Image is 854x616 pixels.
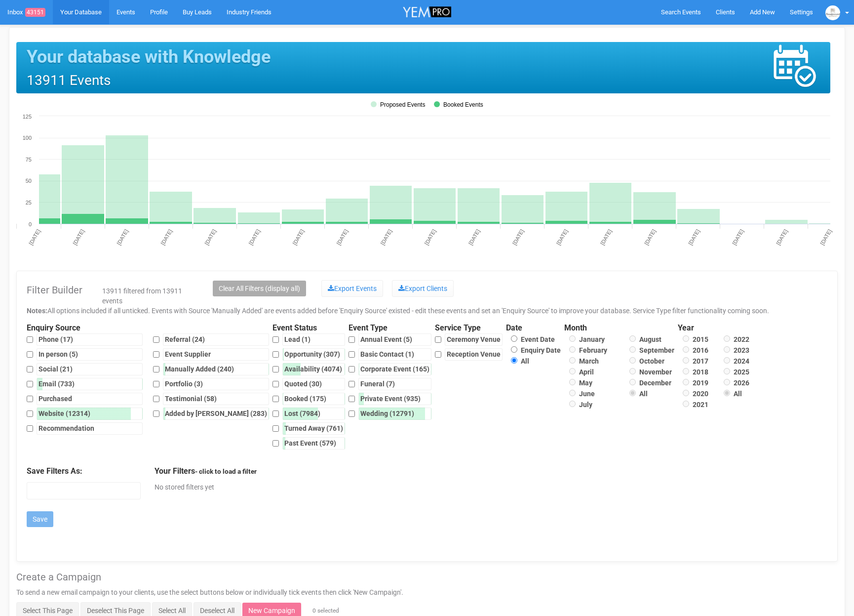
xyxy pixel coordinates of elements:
[37,363,143,375] div: Social (21)
[435,348,441,361] input: Reception Venue
[719,390,742,398] label: All
[678,379,708,387] label: 2019
[678,401,708,409] label: 2021
[349,333,355,346] input: Annual Event (5)
[26,200,32,205] tspan: 25
[569,368,576,374] input: April
[564,346,607,354] label: February
[424,228,437,246] tspan: [DATE]
[678,368,708,376] label: 2018
[506,346,561,354] label: Enquiry Date
[683,401,689,407] input: 2021
[443,101,483,108] tspan: Booked Events
[349,363,355,375] input: Corporate Event (165)
[26,157,32,163] tspan: 75
[37,393,143,405] div: Purchased
[27,348,33,361] input: In person (5)
[819,228,833,246] tspan: [DATE]
[272,437,279,450] input: Past Event (579)
[435,333,441,346] input: Ceremony Venue
[163,378,269,390] div: Portfolio (3)
[349,408,355,420] input: Wedding (12791)
[163,363,269,375] div: Manually Added (240)
[629,357,636,364] input: October
[629,379,636,385] input: December
[349,348,355,361] input: Basic Contact (1)
[213,281,306,296] button: Clear All Filters (display all)
[731,228,745,246] tspan: [DATE]
[272,333,279,346] input: Lead (1)
[321,280,383,297] a: Export Events
[292,228,306,246] tspan: [DATE]
[27,333,33,346] input: Phone (17)
[719,346,749,354] label: 2023
[27,307,47,315] strong: Notes:
[435,323,506,334] legend: Service Type
[629,335,636,342] input: August
[27,466,141,477] legend: Save Filters As:
[506,335,555,343] label: Event Date
[358,378,431,390] div: Funeral (7)
[719,368,749,376] label: 2025
[624,390,648,398] label: All
[624,346,674,354] label: September
[678,346,708,354] label: 2016
[683,335,689,342] input: 2015
[27,73,271,88] h1: 13911 Events
[678,357,708,365] label: 2017
[724,346,730,353] input: 2023
[358,393,431,405] div: Private Event (935)
[380,228,393,246] tspan: [DATE]
[683,357,689,364] input: 2017
[569,357,576,364] input: March
[358,348,431,361] div: Basic Contact (1)
[27,393,33,405] input: Purchased
[37,333,143,346] div: Phone (17)
[155,466,281,477] legend: Your Filters
[116,228,129,246] tspan: [DATE]
[719,335,749,343] label: 2022
[678,323,753,334] legend: Year
[445,348,503,361] div: Reception Venue
[27,363,33,375] input: Social (21)
[282,333,345,346] div: Lead (1)
[825,5,840,20] img: BGLogo.jpg
[569,335,576,342] input: January
[624,368,672,376] label: November
[643,228,657,246] tspan: [DATE]
[29,221,32,227] tspan: 0
[272,363,279,375] input: Availability (4074)
[72,228,85,246] tspan: [DATE]
[16,572,838,582] h2: Create a Campaign
[37,408,143,420] div: Website (12314)
[564,368,594,376] label: April
[683,390,689,396] input: 2020
[564,357,599,365] label: March
[282,378,345,390] div: Quoted (30)
[467,228,481,246] tspan: [DATE]
[26,178,32,184] tspan: 50
[27,306,827,316] div: All options included if all unticked. Events with Source 'Manually Added' are events added before...
[564,401,592,409] label: July
[719,357,749,365] label: 2024
[629,368,636,374] input: November
[282,363,345,375] div: Availability (4074)
[724,379,730,385] input: 2026
[153,333,159,346] input: Referral (24)
[153,363,159,375] input: Manually Added (240)
[282,422,345,435] div: Turned Away (761)
[163,348,269,361] div: Event Supplier
[155,482,214,492] div: No stored filters yet
[27,323,272,334] legend: Enquiry Source
[37,378,143,390] div: Email (733)
[153,393,159,405] input: Testimonial (58)
[511,346,517,353] input: Enquiry Date
[358,333,431,346] div: Annual Event (5)
[678,335,708,343] label: 2015
[272,422,279,435] input: Turned Away (761)
[272,378,279,390] input: Quoted (30)
[349,323,435,334] legend: Event Type
[349,393,355,405] input: Private Event (935)
[282,393,345,405] div: Booked (175)
[37,348,143,361] div: In person (5)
